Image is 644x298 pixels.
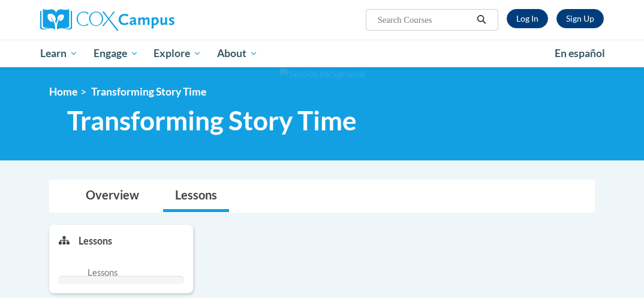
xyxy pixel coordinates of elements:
span: Transforming Story Time [91,85,206,98]
button: Search [473,13,490,27]
img: Cox Campus [40,9,174,31]
span: Learn [40,46,78,61]
a: Explore [146,40,209,67]
a: Overview [74,180,151,212]
div: Main menu [31,40,613,67]
span: About [217,46,258,61]
p: Lessons [79,234,112,248]
a: About [209,40,266,67]
span: Lessons [88,266,118,279]
span: En español [555,47,605,59]
a: Register [556,9,604,28]
img: Section background [279,68,365,81]
span: Transforming Story Time [67,105,357,136]
a: Cox Campus [40,9,216,31]
a: Home [49,85,77,98]
a: Engage [86,40,146,67]
a: Log In [507,9,548,28]
a: Learn [32,40,86,67]
a: En español [547,41,613,66]
span: Explore [154,46,201,61]
input: Search Courses [377,13,473,27]
a: Lessons [163,180,229,212]
span: Engage [94,46,139,61]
